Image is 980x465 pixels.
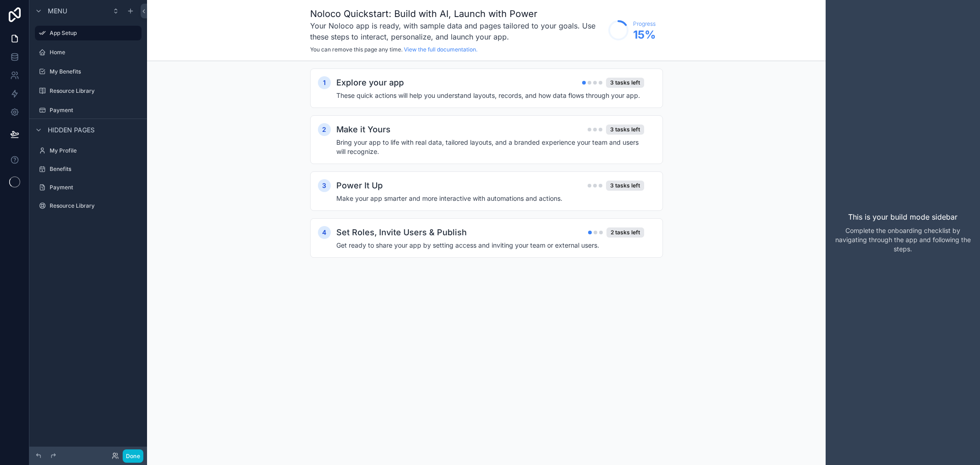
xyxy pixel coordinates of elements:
[50,68,140,75] label: My Benefits
[50,184,140,191] label: Payment
[50,29,136,37] label: App Setup
[310,46,402,53] span: You can remove this page any time.
[310,7,604,20] h1: Noloco Quickstart: Build with AI, Launch with Power
[35,26,142,40] a: App Setup
[833,226,973,254] p: Complete the onboarding checklist by navigating through the app and following the steps.
[50,87,140,95] label: Resource Library
[48,125,95,135] span: Hidden pages
[35,198,142,213] a: Resource Library
[633,28,656,42] span: 15 %
[633,20,656,28] span: Progress
[310,20,604,42] h3: Your Noloco app is ready, with sample data and pages tailored to your goals. Use these steps to i...
[50,147,140,154] label: My Profile
[35,143,142,158] a: My Profile
[35,162,142,176] a: Benefits
[35,84,142,98] a: Resource Library
[50,202,140,210] label: Resource Library
[50,107,140,114] label: Payment
[48,6,67,16] span: Menu
[35,45,142,60] a: Home
[123,449,143,463] button: Done
[50,49,140,56] label: Home
[50,165,140,173] label: Benefits
[35,180,142,195] a: Payment
[35,103,142,118] a: Payment
[848,211,957,222] p: This is your build mode sidebar
[404,46,477,53] a: View the full documentation.
[35,64,142,79] a: My Benefits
